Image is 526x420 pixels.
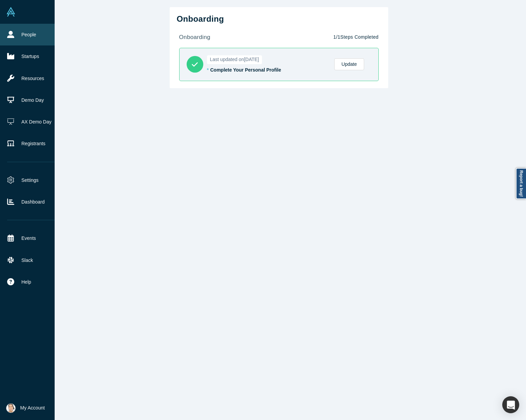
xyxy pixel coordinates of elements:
span: Help [21,279,31,286]
span: My Account [20,404,45,412]
img: Natasha Lowery's Account [6,403,16,413]
p: 1 / 1 Steps Completed [333,34,378,41]
div: Complete Your Personal Profile [210,66,327,74]
img: Alchemist Vault Logo [6,7,16,17]
a: Update [334,58,364,70]
a: Report a bug! [516,168,526,199]
button: My Account [6,403,45,413]
strong: onboarding [179,34,210,40]
span: Last updated on [DATE] [207,55,262,64]
h2: Onboarding [177,14,381,24]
